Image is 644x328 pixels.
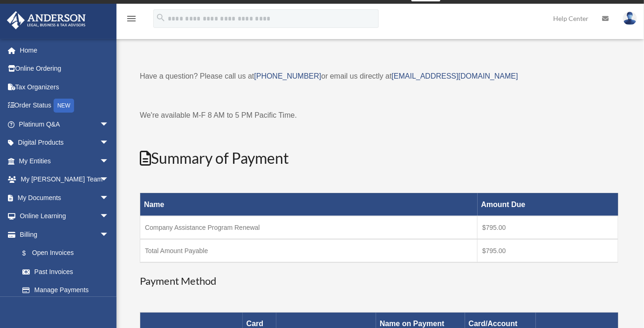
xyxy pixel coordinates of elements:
th: Amount Due [478,193,618,216]
img: User Pic [623,12,637,25]
a: My Documentsarrow_drop_down [7,188,123,207]
div: NEW [54,99,74,113]
td: $795.00 [478,216,618,239]
a: [PHONE_NUMBER] [254,72,321,80]
a: Digital Productsarrow_drop_down [7,134,123,152]
a: Past Invoices [13,262,118,281]
td: Total Amount Payable [140,239,478,262]
a: $Open Invoices [13,244,114,263]
span: arrow_drop_down [100,207,118,226]
span: $ [27,248,32,259]
a: My Entitiesarrow_drop_down [7,152,123,170]
a: Home [7,41,123,60]
a: Tax Organizers [7,78,123,96]
i: search [156,13,166,23]
a: My [PERSON_NAME] Teamarrow_drop_down [7,170,123,189]
a: Billingarrow_drop_down [7,225,118,244]
a: menu [126,16,137,24]
a: Platinum Q&Aarrow_drop_down [7,115,123,134]
a: Order StatusNEW [7,96,123,115]
a: Online Ordering [7,60,123,78]
span: arrow_drop_down [100,170,118,189]
span: arrow_drop_down [100,188,118,208]
p: Have a question? Please call us at or email us directly at [140,70,618,83]
a: Online Learningarrow_drop_down [7,207,123,226]
h2: Summary of Payment [140,148,618,169]
span: arrow_drop_down [100,225,118,244]
img: Anderson Advisors Platinum Portal [4,11,89,29]
p: We're available M-F 8 AM to 5 PM Pacific Time. [140,109,618,122]
td: Company Assistance Program Renewal [140,216,478,239]
th: Name [140,193,478,216]
span: arrow_drop_down [100,152,118,171]
a: [EMAIL_ADDRESS][DOMAIN_NAME] [392,72,518,80]
h3: Payment Method [140,274,618,288]
span: arrow_drop_down [100,115,118,134]
i: menu [126,13,137,24]
a: Manage Payments [13,281,118,300]
span: arrow_drop_down [100,134,118,153]
td: $795.00 [478,239,618,262]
